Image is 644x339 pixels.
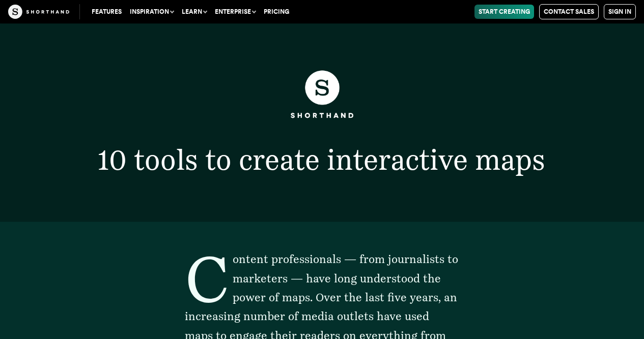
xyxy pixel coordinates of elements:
[474,5,534,19] a: Start Creating
[604,4,636,19] a: Sign in
[59,146,585,174] h1: 10 tools to create interactive maps
[88,5,126,19] a: Features
[260,5,293,19] a: Pricing
[8,5,69,19] img: The Craft
[539,4,599,19] a: Contact Sales
[178,5,211,19] button: Learn
[211,5,260,19] button: Enterprise
[126,5,178,19] button: Inspiration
